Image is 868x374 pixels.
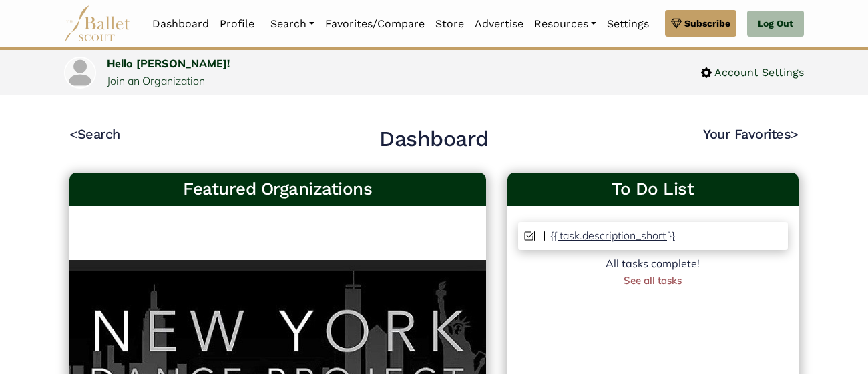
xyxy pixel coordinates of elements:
a: Your Favorites [703,126,799,142]
a: Subscribe [665,10,736,37]
a: Store [430,10,469,38]
a: To Do List [518,178,788,201]
span: Account Settings [712,64,804,81]
a: Hello [PERSON_NAME]! [107,57,230,70]
a: Favorites/Compare [320,10,430,38]
h5: [US_STATE] Dance Project [83,219,473,240]
a: Log Out [747,11,804,37]
a: Dashboard [147,10,214,38]
a: Profile [214,10,260,38]
span: Subscribe [684,16,730,31]
h2: Dashboard [379,125,489,153]
a: See all tasks [624,274,682,287]
img: profile picture [65,58,95,87]
a: Settings [602,10,654,38]
div: All tasks complete! [518,255,788,273]
a: Join an Organization [107,74,205,87]
a: Account Settings [701,64,804,81]
a: Advertise [469,10,529,38]
a: Resources [529,10,602,38]
code: < [69,125,77,142]
code: > [791,125,799,142]
img: gem.svg [671,16,682,31]
a: <Search [69,126,120,142]
h3: Featured Organizations [80,178,475,201]
a: Search [265,10,320,38]
p: {{ task.description_short }} [550,229,675,242]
